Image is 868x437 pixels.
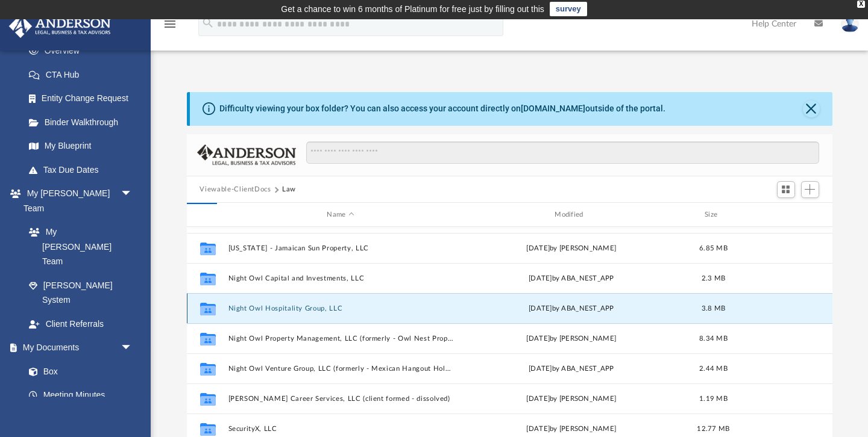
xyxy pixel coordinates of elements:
a: Meeting Minutes [17,383,145,408]
span: 6.85 MB [699,245,728,252]
a: My [PERSON_NAME] Team [17,220,139,274]
img: User Pic [841,15,859,33]
div: Difficulty viewing your box folder? You can also access your account directly on outside of the p... [219,102,665,115]
span: 8.34 MB [699,335,728,342]
a: Binder Walkthrough [17,110,151,134]
a: My Blueprint [17,134,145,158]
span: 1.19 MB [699,395,728,402]
span: 3.8 MB [701,305,725,312]
div: [DATE] by [PERSON_NAME] [459,394,684,404]
button: Night Owl Property Management​, LLC (formerly - Owl Nest Property Management, LLC) [228,335,453,342]
span: 2.44 MB [699,365,728,372]
span: 12.77 MB [697,426,729,432]
img: Anderson Advisors Platinum Portal [5,14,115,38]
div: Get a chance to win 6 months of Platinum for free just by filling out this [281,2,544,16]
button: Add [801,181,819,198]
div: [DATE] by ABA_NEST_APP [459,303,684,314]
button: Close [803,101,820,117]
div: Name [227,209,453,220]
i: menu [163,17,177,31]
span: arrow_drop_down [121,182,145,206]
a: Client Referrals [17,312,145,336]
a: [DOMAIN_NAME] [521,104,585,113]
a: menu [163,23,177,31]
div: close [857,1,865,8]
div: [DATE] by [PERSON_NAME] [459,424,684,435]
button: Viewable-ClientDocs [200,184,271,195]
a: Box [17,359,139,383]
div: [DATE] by [PERSON_NAME] [459,243,684,254]
a: Entity Change Request [17,87,151,111]
div: id [192,209,222,220]
button: SecurityX, LLC [228,425,453,433]
a: Tax Due Dates [17,158,151,182]
button: Night Owl Hospitality Group, LLC [228,305,453,312]
div: id [743,209,827,220]
a: CTA Hub [17,63,151,87]
button: [US_STATE] - Jamaican Sun Property, LLC [228,244,453,252]
button: Switch to Grid View [777,181,795,198]
div: Modified [458,209,684,220]
div: [DATE] by ABA_NEST_APP [459,273,684,284]
span: 2.3 MB [701,275,725,282]
a: My Documentsarrow_drop_down [8,336,145,360]
input: Search files and folders [306,141,819,164]
a: My [PERSON_NAME] Teamarrow_drop_down [8,182,145,220]
div: Size [689,209,737,220]
i: search [201,16,215,29]
span: arrow_drop_down [121,336,145,361]
a: Overview [17,39,151,63]
button: Night Owl Capital and Investments, LLC [228,274,453,282]
button: Law [282,184,296,195]
a: [PERSON_NAME] System [17,273,145,312]
div: [DATE] by ABA_NEST_APP [459,364,684,374]
a: survey [550,2,587,16]
button: [PERSON_NAME] Career Services, LLC (client formed - dissolved) [228,395,453,403]
button: Night Owl Venture Group, LLC (formerly - Mexican Hangout Holding, LLC) [228,365,453,373]
div: [DATE] by [PERSON_NAME] [459,333,684,344]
